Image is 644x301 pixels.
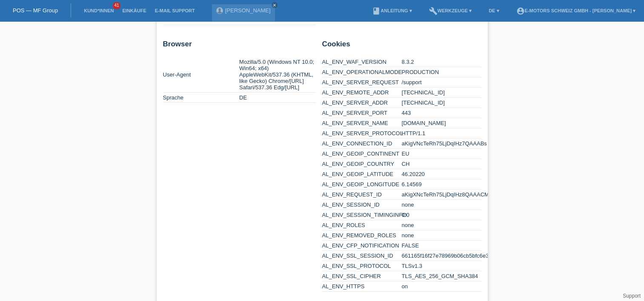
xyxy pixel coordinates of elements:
[322,77,402,88] td: AL_ENV_SERVER_REQUEST
[516,7,524,15] i: account_circle
[322,149,402,159] td: AL_ENV_GEOIP_CONTINENT
[402,200,481,210] td: none
[402,108,481,118] td: 443
[322,67,402,77] td: AL_ENV_OPERATIONALMODE
[322,108,402,118] td: AL_ENV_SERVER_PORT
[322,57,402,67] td: AL_ENV_WAF_VERSION
[322,128,402,139] td: AL_ENV_SERVER_PROTOCOL
[322,118,402,128] td: AL_ENV_SERVER_NAME
[163,57,240,93] td: User-Agent
[512,8,640,13] a: account_circleE-Motors Schweiz GmbH - [PERSON_NAME] ▾
[272,2,278,8] a: close
[13,7,58,14] a: POS — MF Group
[402,179,481,190] td: 6.14569
[429,7,437,15] i: build
[322,261,402,271] td: AL_ENV_SSL_PROTOCOL
[402,281,481,292] td: on
[402,220,481,230] td: none
[118,8,150,13] a: Einkäufe
[322,169,402,179] td: AL_ENV_GEOIP_LATITUDE
[239,93,316,103] td: DE
[484,8,503,13] a: DE ▾
[402,67,481,77] td: PRODUCTION
[623,293,641,299] a: Support
[322,139,402,149] td: AL_ENV_CONNECTION_ID
[113,2,120,9] span: 41
[402,139,481,149] td: aKigVNcTeRh75LjDqIHz7QAAABs
[322,271,402,281] td: AL_ENV_SSL_CIPHER
[322,251,402,261] td: AL_ENV_SSL_SESSION_ID
[402,57,481,67] td: 8.3.2
[402,98,481,108] td: [TECHNICAL_ID]
[402,190,481,200] td: aKigXNcTeRh75LjDqIHz8QAAACM
[402,261,481,271] td: TLSv1.3
[402,149,481,159] td: EU
[402,118,481,128] td: [DOMAIN_NAME]
[322,179,402,190] td: AL_ENV_GEOIP_LONGITUDE
[372,7,381,15] i: book
[163,40,316,53] h2: Browser
[225,7,271,14] a: [PERSON_NAME]
[402,251,481,261] td: 661165f16f27e78969b06cb5bfc6e3c10134ea9a51cd266db9f12ad7793ee4f2
[402,88,481,98] td: [TECHNICAL_ID]
[368,8,416,13] a: bookAnleitung ▾
[239,57,316,93] td: Mozilla/5.0 (Windows NT 10.0; Win64; x64) AppleWebKit/537.36 (KHTML, like Gecko) Chrome/[URL] Saf...
[322,210,402,220] td: AL_ENV_SESSION_TIMINGINFO
[322,159,402,169] td: AL_ENV_GEOIP_COUNTRY
[322,200,402,210] td: AL_ENV_SESSION_ID
[402,210,481,220] td: 0:0
[402,241,481,251] td: FALSE
[402,159,481,169] td: CH
[402,77,481,88] td: /support
[163,93,240,103] td: Sprache
[402,169,481,179] td: 46.20220
[151,8,199,13] a: E-Mail Support
[402,128,481,139] td: HTTP/1.1
[322,40,481,53] h2: Cookies
[322,241,402,251] td: AL_ENV_CFP_NOTIFICATION
[322,281,402,292] td: AL_ENV_HTTPS
[424,8,476,13] a: buildWerkzeuge ▾
[402,271,481,281] td: TLS_AES_256_GCM_SHA384
[80,8,118,13] a: Kund*innen
[402,230,481,241] td: none
[322,220,402,230] td: AL_ENV_ROLES
[322,88,402,98] td: AL_ENV_REMOTE_ADDR
[272,3,277,7] i: close
[322,190,402,200] td: AL_ENV_REQUEST_ID
[322,230,402,241] td: AL_ENV_REMOVED_ROLES
[322,98,402,108] td: AL_ENV_SERVER_ADDR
